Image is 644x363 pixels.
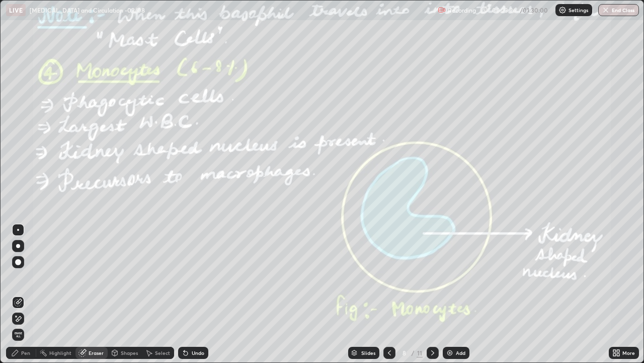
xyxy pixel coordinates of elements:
div: Select [155,350,170,355]
img: class-settings-icons [558,6,567,14]
p: Recording [448,7,476,14]
div: Pen [21,350,30,355]
img: add-slide-button [446,349,454,357]
div: Undo [192,350,204,355]
img: end-class-cross [602,6,610,14]
span: Erase all [13,332,24,338]
div: 11 [417,348,423,357]
p: LIVE [9,6,23,14]
button: End Class [598,4,639,16]
div: Shapes [121,350,138,355]
div: More [622,350,635,355]
p: Settings [569,8,588,13]
div: 8 [399,350,410,356]
img: recording.375f2c34.svg [438,6,446,14]
div: Add [456,350,465,355]
div: Eraser [89,350,104,355]
div: Highlight [49,350,71,355]
div: / [412,350,415,356]
p: [MEDICAL_DATA] and Circulation -03/08 [30,6,145,14]
div: Slides [361,350,375,355]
